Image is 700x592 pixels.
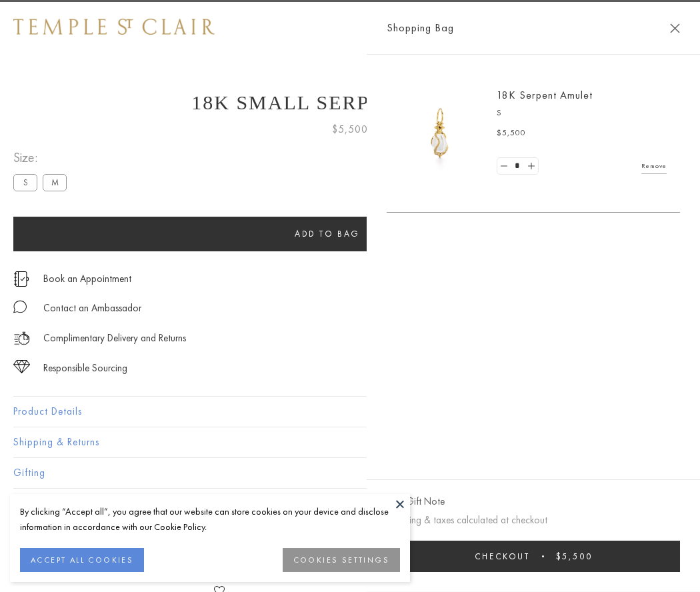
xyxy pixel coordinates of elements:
[387,512,680,529] p: Shipping & taxes calculated at checkout
[13,271,29,287] img: icon_appointment.svg
[497,107,667,120] p: S
[13,397,687,427] button: Product Details
[13,330,30,347] img: icon_delivery.svg
[497,88,593,102] a: 18K Serpent Amulet
[387,19,454,37] span: Shopping Bag
[20,504,400,535] div: By clicking “Accept all”, you agree that our website can store cookies on your device and disclos...
[670,23,680,33] button: Close Shopping Bag
[283,548,400,572] button: COOKIES SETTINGS
[13,427,687,457] button: Shipping & Returns
[13,458,687,488] button: Gifting
[497,158,511,175] a: Set quantity to 0
[387,493,445,510] button: Add Gift Note
[475,551,530,562] span: Checkout
[43,300,141,317] div: Contact an Ambassador
[13,300,27,313] img: MessageIcon-01_2.svg
[13,217,641,251] button: Add to bag
[13,91,687,114] h1: 18K Small Serpent Amulet
[556,551,593,562] span: $5,500
[43,271,131,286] a: Book an Appointment
[13,174,37,191] label: S
[387,541,680,572] button: Checkout $5,500
[524,158,537,175] a: Set quantity to 2
[13,19,215,35] img: Temple St. Clair
[43,174,67,191] label: M
[400,93,480,173] img: P51836-E11SERPPV
[295,228,360,239] span: Add to bag
[20,548,144,572] button: ACCEPT ALL COOKIES
[43,360,127,377] div: Responsible Sourcing
[13,147,72,169] span: Size:
[332,121,368,138] span: $5,500
[13,360,30,373] img: icon_sourcing.svg
[43,330,186,347] p: Complimentary Delivery and Returns
[641,159,667,173] a: Remove
[497,127,526,140] span: $5,500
